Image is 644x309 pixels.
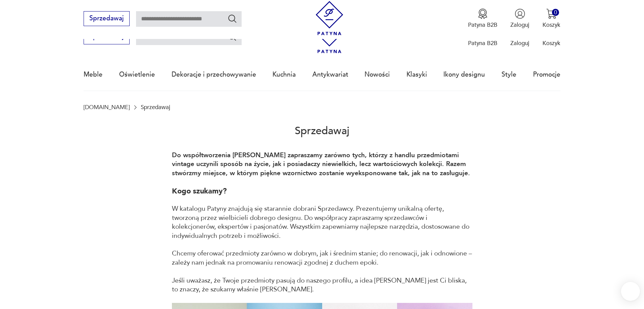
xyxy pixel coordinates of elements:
[533,59,560,90] a: Promocje
[468,21,497,29] p: Patyna B2B
[272,59,296,90] a: Kuchnia
[84,104,130,110] a: [DOMAIN_NAME]
[542,39,560,47] p: Koszyk
[84,35,129,40] a: Sprzedawaj
[312,59,348,90] a: Antykwariat
[312,1,347,35] img: Patyna - sklep z meblami i dekoracjami vintage
[364,59,390,90] a: Nowości
[510,8,529,29] button: Zaloguj
[552,9,559,16] div: 0
[84,16,129,22] a: Sprzedawaj
[172,204,472,240] p: W katalogu Patyny znajdują się starannie dobrani Sprzedawcy. Prezentujemy unikalną ofertę, tworzo...
[546,8,557,19] img: Ikona koszyka
[502,59,516,90] a: Style
[227,14,237,23] button: Szukaj
[84,59,103,90] a: Meble
[172,249,472,267] p: Chcemy oferować przedmioty zarówno w dobrym, jak i średnim stanie; do renowacji, jak i odnowione ...
[84,110,560,151] h2: Sprzedawaj
[172,276,472,294] p: Jeśli uważasz, że Twoje przedmioty pasują do naszego profilu, a idea [PERSON_NAME] jest Ci bliska...
[119,59,155,90] a: Oświetlenie
[510,39,529,47] p: Zaloguj
[468,8,497,29] a: Ikona medaluPatyna B2B
[172,187,472,195] h1: Kogo szukamy?
[406,59,427,90] a: Klasyki
[468,39,497,47] p: Patyna B2B
[510,21,529,29] p: Zaloguj
[227,32,237,42] button: Szukaj
[84,11,129,26] button: Sprzedawaj
[172,151,470,178] strong: Do współtworzenia [PERSON_NAME] zapraszamy zarówno tych, którzy z handlu przedmiotami vintage ucz...
[478,8,488,19] img: Ikona medalu
[141,104,170,110] p: Sprzedawaj
[172,59,256,90] a: Dekoracje i przechowywanie
[515,8,525,19] img: Ikonka użytkownika
[621,282,640,301] iframe: Smartsupp widget button
[542,21,560,29] p: Koszyk
[468,8,497,29] button: Patyna B2B
[542,8,560,29] button: 0Koszyk
[443,59,485,90] a: Ikony designu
